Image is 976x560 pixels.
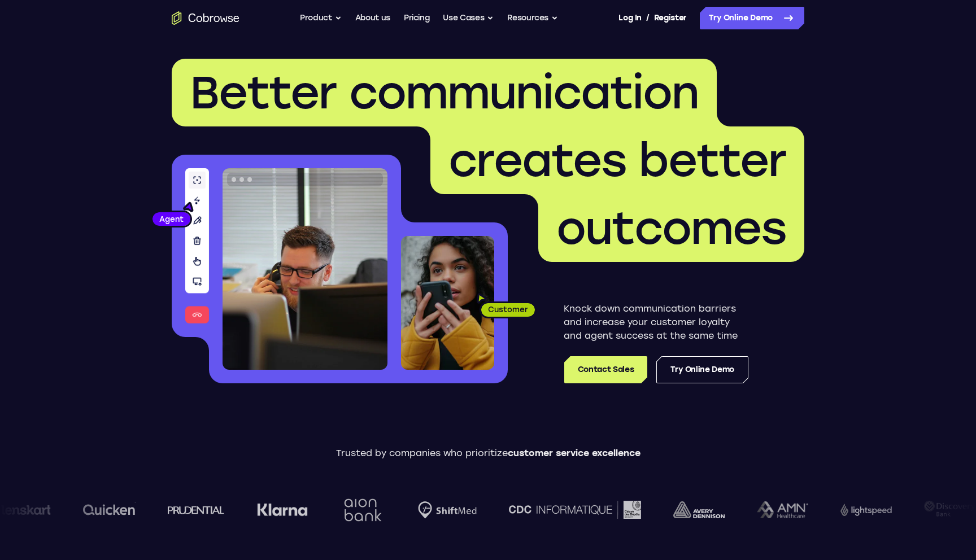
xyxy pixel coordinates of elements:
span: outcomes [556,201,786,255]
img: A customer holding their phone [401,236,494,370]
a: Register [654,7,687,29]
a: Go to the home page [172,11,239,25]
img: Shiftmed [417,501,476,519]
img: A customer support agent talking on the phone [223,168,387,370]
a: About us [355,7,390,29]
a: Try Online Demo [700,7,804,29]
span: customer service excellence [508,448,640,458]
button: Product [300,7,342,29]
img: Aion Bank [339,487,385,533]
span: Better communication [190,65,699,120]
img: avery-dennison [672,501,724,518]
button: Resources [507,7,558,29]
img: prudential [167,505,224,514]
span: creates better [448,133,786,187]
img: AMN Healthcare [756,501,807,519]
button: Use Cases [443,7,494,29]
a: Contact Sales [564,356,647,383]
img: CDC Informatique [508,501,640,518]
a: Pricing [404,7,430,29]
p: Knock down communication barriers and increase your customer loyalty and agent success at the sam... [564,302,748,343]
a: Log In [618,7,641,29]
a: Try Online Demo [656,356,748,383]
span: / [646,11,650,25]
img: Klarna [256,503,307,517]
